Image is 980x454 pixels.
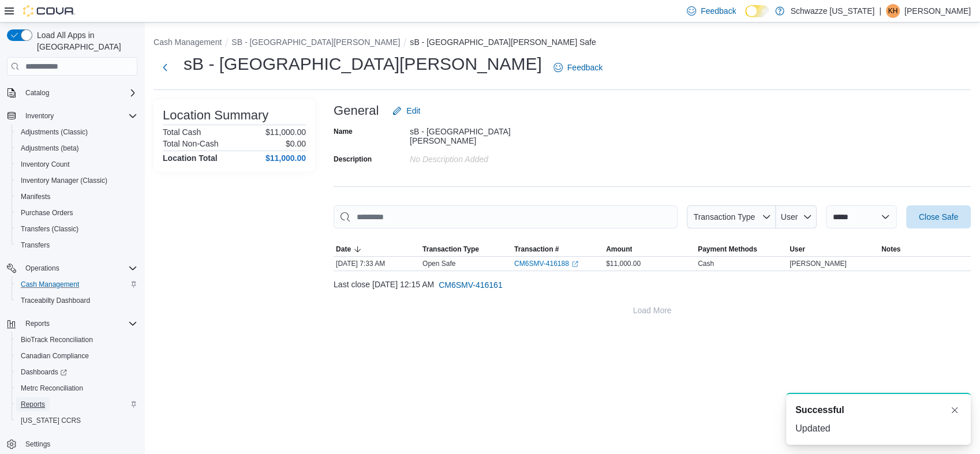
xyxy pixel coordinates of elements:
button: Transaction Type [420,242,512,256]
button: Amount [604,242,695,256]
a: Settings [21,437,55,451]
span: Transfers [16,238,137,252]
button: Transfers (Classic) [12,221,142,237]
span: Settings [21,437,137,451]
button: Payment Methods [695,242,787,256]
button: Catalog [2,85,142,101]
span: Purchase Orders [16,206,137,220]
p: [PERSON_NAME] [904,4,971,18]
span: Dark Mode [745,17,746,18]
input: Dark Mode [745,5,769,17]
a: Metrc Reconciliation [16,381,88,395]
div: Notification [795,403,962,417]
button: Adjustments (beta) [12,140,142,156]
button: BioTrack Reconciliation [12,332,142,348]
span: Washington CCRS [16,414,137,427]
button: Load More [334,299,971,322]
a: Dashboards [12,364,142,380]
button: [US_STATE] CCRS [12,412,142,429]
span: Feedback [701,5,736,17]
span: Transfers (Classic) [21,224,78,234]
svg: External link [571,261,578,268]
img: Cova [23,5,75,17]
span: Traceabilty Dashboard [16,294,137,307]
span: Inventory Count [16,157,137,171]
button: Operations [2,260,142,276]
a: Traceabilty Dashboard [16,294,95,307]
button: User [787,242,879,256]
h6: Total Cash [163,127,201,137]
button: Traceabilty Dashboard [12,292,142,309]
a: Canadian Compliance [16,349,93,363]
button: Date [334,242,420,256]
button: Transfers [12,237,142,253]
div: sB - [GEOGRAPHIC_DATA][PERSON_NAME] [410,122,564,145]
p: Open Safe [422,259,455,268]
span: Catalog [21,86,137,100]
span: Settings [25,440,50,449]
a: Transfers (Classic) [16,222,83,236]
span: Inventory Manager (Classic) [16,174,137,187]
span: User [781,212,798,222]
span: Dashboards [21,367,67,377]
p: $0.00 [286,139,306,148]
span: Edit [406,105,420,117]
span: Transaction # [514,245,559,254]
button: Inventory Manager (Classic) [12,172,142,189]
span: Traceabilty Dashboard [21,296,90,305]
div: Last close [DATE] 12:15 AM [334,273,971,297]
span: Load More [633,305,672,316]
span: Load All Apps in [GEOGRAPHIC_DATA] [32,29,137,52]
span: Reports [25,319,50,328]
button: Operations [21,261,64,275]
div: Cash [698,259,714,268]
span: Manifests [21,192,50,201]
span: Canadian Compliance [21,351,89,361]
button: Transaction Type [687,205,776,228]
button: Close Safe [906,205,971,228]
a: Dashboards [16,365,72,379]
button: Purchase Orders [12,205,142,221]
h6: Total Non-Cash [163,139,219,148]
span: Feedback [567,62,603,73]
button: Inventory [21,109,58,123]
span: Adjustments (beta) [16,141,137,155]
div: Krystal Hernandez [886,4,900,18]
span: [US_STATE] CCRS [21,416,81,425]
h3: Location Summary [163,108,268,122]
span: Successful [795,403,844,417]
span: CM6SMV-416161 [439,279,503,291]
span: Reports [16,397,137,411]
a: CM6SMV-416188External link [514,259,578,268]
span: BioTrack Reconciliation [21,335,93,344]
nav: An example of EuiBreadcrumbs [154,36,971,50]
span: Reports [21,400,45,409]
span: Manifests [16,190,137,204]
button: User [776,205,817,228]
p: $11,000.00 [265,127,306,137]
a: Reports [16,397,50,411]
h3: General [334,104,379,118]
span: Cash Management [21,280,79,289]
a: Manifests [16,190,55,204]
span: Reports [21,317,137,331]
span: Canadian Compliance [16,349,137,363]
button: Reports [12,396,142,412]
span: KH [888,4,898,18]
span: Amount [606,245,632,254]
input: This is a search bar. As you type, the results lower in the page will automatically filter. [334,205,678,228]
span: Payment Methods [698,245,757,254]
button: Manifests [12,189,142,205]
button: Reports [21,317,54,331]
div: No Description added [410,150,564,164]
button: Catalog [21,86,54,100]
span: Purchase Orders [21,208,73,217]
span: Notes [881,245,900,254]
button: sB - [GEOGRAPHIC_DATA][PERSON_NAME] Safe [410,37,596,47]
span: Inventory Manager (Classic) [21,176,107,185]
button: Reports [2,316,142,332]
a: [US_STATE] CCRS [16,414,85,427]
span: BioTrack Reconciliation [16,333,137,347]
label: Description [334,155,372,164]
span: Cash Management [16,277,137,291]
